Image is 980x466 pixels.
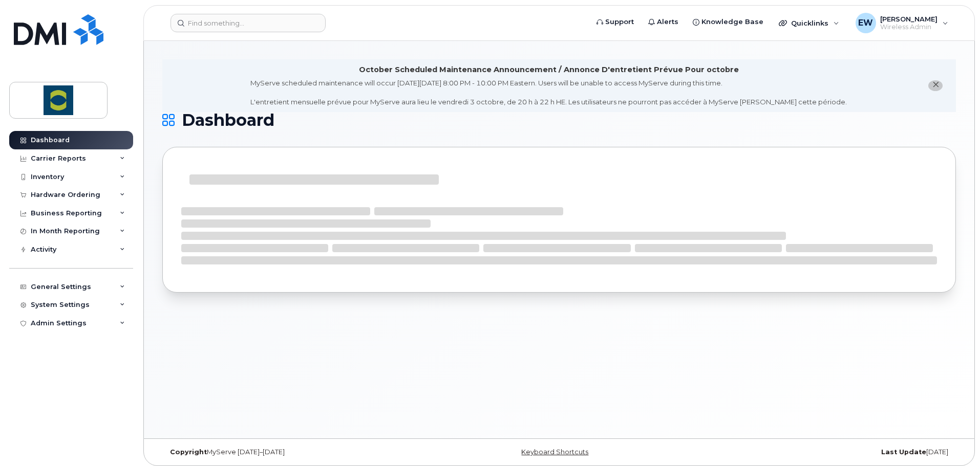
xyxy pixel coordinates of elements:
div: MyServe [DATE]–[DATE] [162,448,427,456]
div: [DATE] [691,448,956,456]
button: close notification [928,80,943,91]
div: October Scheduled Maintenance Announcement / Annonce D'entretient Prévue Pour octobre [359,64,739,75]
span: Dashboard [182,113,274,128]
strong: Copyright [170,448,207,456]
strong: Last Update [881,448,926,456]
a: Keyboard Shortcuts [521,448,588,456]
div: MyServe scheduled maintenance will occur [DATE][DATE] 8:00 PM - 10:00 PM Eastern. Users will be u... [250,78,847,107]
